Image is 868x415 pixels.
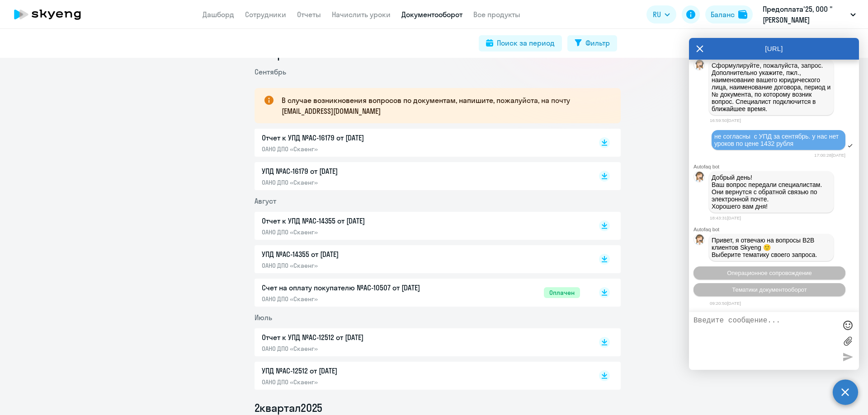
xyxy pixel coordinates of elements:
[203,10,234,19] a: Дашборд
[712,237,817,258] span: Привет, я отвечаю на вопросы B2B клиентов Skyeng 🙂 Выберите тематику своего запроса.
[732,286,807,293] span: Тематики документооборот
[694,172,705,185] img: bot avatar
[727,270,812,276] span: Операционное сопровождение
[262,332,580,353] a: Отчет к УПД №AC-12512 от [DATE]ОАНО ДПО «Скаенг»
[262,282,580,303] a: Счет на оплату покупателю №AC-10507 от [DATE]ОАНО ДПО «Скаенг»Оплачен
[255,313,272,322] span: Июль
[646,5,676,23] button: RU
[262,145,452,153] p: ОАНО ДПО «Скаенг»
[763,4,847,25] p: Предоплата'25, ООО "[PERSON_NAME] РАМЕНСКОЕ"
[262,332,452,343] p: Отчет к УПД №AC-12512 от [DATE]
[262,228,452,236] p: ОАНО ДПО «Скаенг»
[694,234,705,247] img: bot avatar
[705,5,753,23] button: Балансbalance
[262,166,580,187] a: УПД №AC-16179 от [DATE]ОАНО ДПО «Скаенг»
[473,10,520,19] a: Все продукты
[262,365,580,386] a: УПД №AC-12512 от [DATE]ОАНО ДПО «Скаенг»
[497,37,555,48] div: Поиск за период
[262,132,580,153] a: Отчет к УПД №AC-16179 от [DATE]ОАНО ДПО «Скаенг»
[841,334,854,348] label: Лимит 10 файлов
[712,181,831,188] p: Ваш вопрос передали специалистам.
[297,10,321,19] a: Отчеты
[245,10,286,19] a: Сотрудники
[262,166,452,177] p: УПД №AC-16179 от [DATE]
[814,153,845,158] time: 17:00:28[DATE]
[693,227,859,232] div: Autofaq bot
[262,215,452,226] p: Отчет к УПД №AC-14355 от [DATE]
[262,365,452,376] p: УПД №AC-12512 от [DATE]
[282,95,604,117] p: В случае возникновения вопросов по документам, напишите, пожалуйста, на почту [EMAIL_ADDRESS][DOM...
[262,282,452,293] p: Счет на оплату покупателю №AC-10507 от [DATE]
[262,261,452,270] p: ОАНО ДПО «Скаенг»
[262,249,580,270] a: УПД №AC-14355 от [DATE]ОАНО ДПО «Скаенг»
[738,10,747,19] img: balance
[712,188,831,203] p: Они вернутся с обратной связью по электронной почте.
[567,35,617,51] button: Фильтр
[710,118,741,123] time: 16:59:50[DATE]
[262,295,452,303] p: ОАНО ДПО «Скаенг»
[710,215,741,220] time: 18:43:31[DATE]
[255,67,286,76] span: Сентябрь
[693,266,845,280] button: Операционное сопровождение
[544,287,580,298] span: Оплачен
[255,401,621,415] li: 2 квартал 2025
[711,9,735,20] div: Баланс
[262,249,452,260] p: УПД №AC-14355 от [DATE]
[332,10,391,19] a: Начислить уроки
[710,301,741,306] time: 09:20:50[DATE]
[693,283,845,296] button: Тематики документооборот
[693,164,859,169] div: Autofaq bot
[262,378,452,386] p: ОАНО ДПО «Скаенг»
[262,345,452,353] p: ОАНО ДПО «Скаенг»
[712,203,831,210] p: Хорошего вам дня!
[694,60,705,73] img: bot avatar
[712,174,831,181] p: Добрый день!
[262,215,580,236] a: Отчет к УПД №AC-14355 от [DATE]ОАНО ДПО «Скаенг»
[758,4,860,25] button: Предоплата'25, ООО "[PERSON_NAME] РАМЕНСКОЕ"
[479,35,562,51] button: Поиск за период
[255,196,276,205] span: Август
[653,9,661,20] span: RU
[585,37,610,48] div: Фильтр
[262,132,452,143] p: Отчет к УПД №AC-16179 от [DATE]
[712,62,832,112] span: Сформулируйте, пожалуйста, запрос. Дополнительно укажите, пжл., наименование вашего юридического ...
[262,178,452,187] p: ОАНО ДПО «Скаенг»
[401,10,462,19] a: Документооборот
[714,133,840,147] span: не согласны с УПД за сентябрь. у нас нет уроков по цене 1432 рубля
